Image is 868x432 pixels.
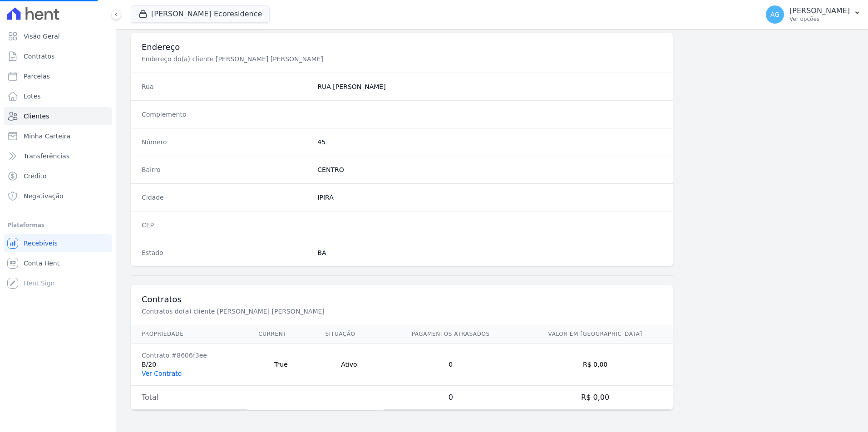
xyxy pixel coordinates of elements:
[24,52,54,61] span: Contratos
[518,325,673,344] th: Valor em [GEOGRAPHIC_DATA]
[131,386,247,410] td: Total
[384,386,518,410] td: 0
[4,27,112,45] a: Visão Geral
[4,167,112,185] a: Crédito
[24,152,69,161] span: Transferências
[4,187,112,205] a: Negativação
[131,344,247,386] td: B/20
[317,165,662,174] dd: CENTRO
[24,239,58,248] span: Recebíveis
[142,82,310,91] dt: Rua
[142,248,310,257] dt: Estado
[789,15,850,23] p: Ver opções
[7,220,108,231] div: Plataformas
[4,47,112,65] a: Contratos
[518,344,673,386] td: R$ 0,00
[142,193,310,202] dt: Cidade
[315,344,384,386] td: Ativo
[142,165,310,174] dt: Bairro
[24,112,49,121] span: Clientes
[315,325,384,344] th: Situação
[142,221,310,230] dt: CEP
[4,254,112,272] a: Conta Hent
[518,386,673,410] td: R$ 0,00
[131,325,247,344] th: Propriedade
[142,307,447,316] p: Contratos do(a) cliente [PERSON_NAME] [PERSON_NAME]
[247,325,314,344] th: Current
[24,132,70,141] span: Minha Carteira
[142,351,237,360] div: Contrato #8606f3ee
[142,42,662,53] h3: Endereço
[317,82,662,91] dd: RUA [PERSON_NAME]
[24,259,59,268] span: Conta Hent
[142,137,310,147] dt: Número
[24,72,50,81] span: Parcelas
[4,147,112,165] a: Transferências
[142,110,310,119] dt: Complemento
[384,325,518,344] th: Pagamentos Atrasados
[4,234,112,252] a: Recebíveis
[4,87,112,105] a: Lotes
[759,2,868,27] button: AG [PERSON_NAME] Ver opções
[24,92,41,101] span: Lotes
[770,11,779,18] span: AG
[789,6,850,15] p: [PERSON_NAME]
[317,137,662,147] dd: 45
[4,67,112,85] a: Parcelas
[142,294,662,305] h3: Contratos
[4,107,112,125] a: Clientes
[131,5,270,23] button: [PERSON_NAME] Ecoresidence
[142,54,447,64] p: Endereço do(a) cliente [PERSON_NAME] [PERSON_NAME]
[247,344,314,386] td: True
[384,344,518,386] td: 0
[317,248,662,257] dd: BA
[142,370,182,377] a: Ver Contrato
[4,127,112,145] a: Minha Carteira
[317,193,662,202] dd: IPIRÁ
[24,32,60,41] span: Visão Geral
[24,191,64,201] span: Negativação
[24,172,47,181] span: Crédito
